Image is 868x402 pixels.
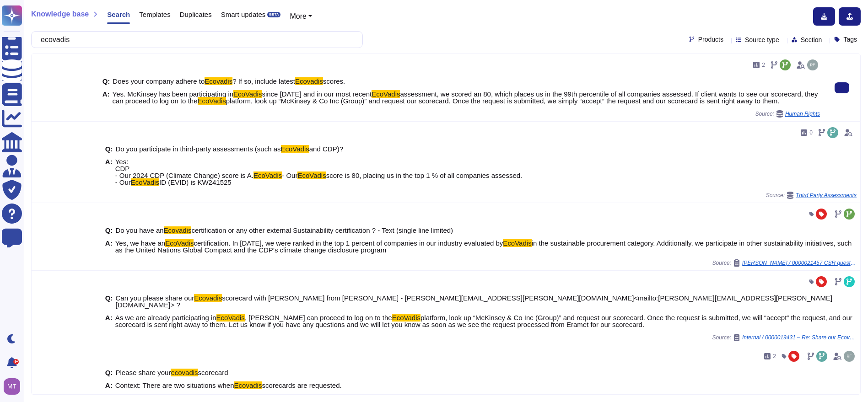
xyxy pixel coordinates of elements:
b: Q: [102,78,110,85]
span: Do you participate in third-party assessments (such as [116,145,281,153]
span: Third Party Assessments [796,193,857,198]
mark: Ecovadis [164,226,192,234]
mark: EcoVadis [297,172,326,179]
span: Section [801,37,822,43]
span: score is 80, placing us in the top 1 % of all companies assessed. - Our [115,172,523,186]
mark: EcoVadis [372,90,400,98]
b: Q: [105,295,113,308]
button: More [290,11,312,22]
span: [PERSON_NAME] / 0000021457 CSR questions for [PERSON_NAME] bidding [742,260,857,266]
mark: Ecovadis [234,381,262,389]
input: Search a question or template... [36,32,353,48]
span: 2 [773,354,776,359]
span: Yes. McKinsey has been participating in [113,90,234,98]
div: 9+ [13,359,19,364]
span: More [290,12,306,20]
mark: EcoVadis [165,239,194,247]
span: Yes: CDP - Our 2024 CDP (Climate Change) score is A. [115,158,253,179]
span: Source type [745,37,779,43]
img: user [807,59,818,70]
span: Source: [755,110,820,118]
span: - Our [282,172,297,179]
img: user [4,378,20,395]
span: scores. [323,77,345,85]
span: in the sustainable procurement category. Additionally, we participate in other sustainability ini... [115,239,852,254]
span: Source: [712,334,857,341]
span: platform, look up “McKinsey & Co Inc (Group)” and request our scorecard. Once the request is subm... [226,97,780,105]
b: Q: [105,369,113,376]
span: certification or any other external Sustainability certification ? - Text (single line limited) [191,226,453,234]
span: Source: [766,192,857,199]
img: user [844,351,855,362]
span: Smart updates [221,11,266,18]
mark: EcoVadis [198,97,226,105]
mark: EcoVadis [392,314,421,322]
span: As we are already participating in [115,314,216,322]
b: Q: [105,145,113,152]
span: Do you have an [116,226,164,234]
span: Can you please share our [116,294,194,302]
span: Knowledge base [31,11,89,18]
mark: EcoVadis [281,145,309,153]
span: Source: [712,259,857,267]
mark: Ecovadis [205,77,232,85]
mark: EcoVadis [253,172,282,179]
span: Products [698,36,723,43]
span: Templates [139,11,170,18]
span: and CDP)? [309,145,343,153]
span: ? If so, include latest [232,77,295,85]
span: Please share your [116,369,171,376]
b: A: [105,158,113,186]
span: scorecard [198,369,228,376]
b: A: [105,240,113,253]
span: Yes, we have an [115,239,166,247]
mark: Ecovadis [194,294,222,302]
span: ID (EVID) is KW241525 [159,178,232,186]
button: user [2,376,27,397]
mark: EcoVadis [216,314,245,322]
span: certification. In [DATE], we were ranked in the top 1 percent of companies in our industry evalua... [194,239,503,247]
mark: EcoVadis [503,239,531,247]
span: 2 [762,62,765,68]
mark: Ecovadis [295,77,323,85]
mark: EcoVadis [131,178,159,186]
span: assessment, we scored an 80, which places us in the 99th percentile of all companies assessed. If... [113,90,818,105]
span: since [DATE] and in our most recent [262,90,372,98]
span: Does your company adhere to [113,77,205,85]
span: Human Rights [785,111,820,117]
span: platform, look up “McKinsey & Co Inc (Group)” and request our scorecard. Once the request is subm... [115,314,852,328]
b: A: [102,91,110,104]
mark: EcoVadis [233,90,262,98]
span: 0 [809,130,813,135]
b: Q: [105,227,113,234]
b: A: [105,314,113,328]
span: Duplicates [180,11,212,18]
span: , [PERSON_NAME] can proceed to log on to the [245,314,392,322]
span: Tags [843,36,857,43]
span: scorecard with [PERSON_NAME] from [PERSON_NAME] - [PERSON_NAME][EMAIL_ADDRESS][PERSON_NAME][DOMAI... [116,294,833,309]
span: Search [107,11,130,18]
div: BETA [267,12,280,17]
mark: ecovadis [171,369,198,376]
span: Internal / 0000019431 – Re: Share our Ecovadis scorecard [742,335,857,340]
span: Context: There are two situations when [115,381,234,389]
